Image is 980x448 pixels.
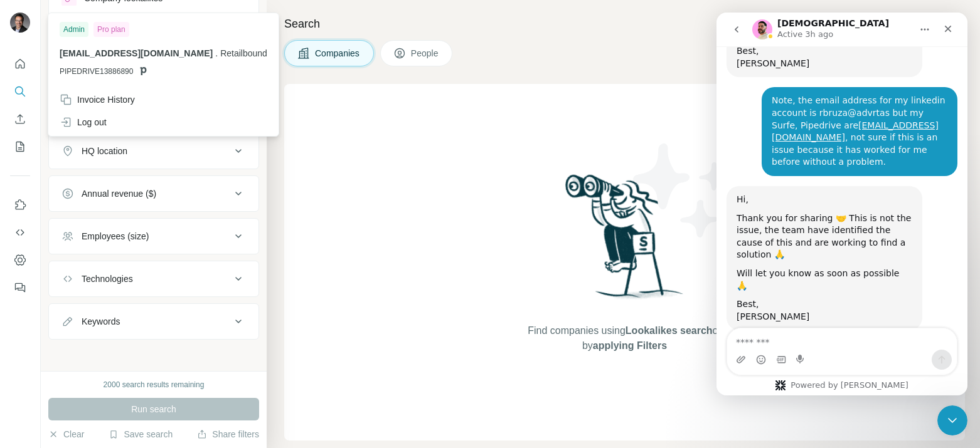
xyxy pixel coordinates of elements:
div: Log out [60,116,107,128]
iframe: Intercom live chat [937,405,967,435]
button: Annual revenue ($) [49,179,258,209]
div: Invoice History [60,93,135,106]
h4: Search [284,15,965,33]
button: Keywords [49,306,258,336]
button: Employees (size) [49,221,258,251]
button: Quick start [10,53,30,75]
span: Lookalikes search [626,325,713,336]
button: Search [10,80,30,103]
div: HQ location [82,145,127,157]
div: Pro plan [93,22,129,37]
button: Clear [48,428,84,440]
div: Keywords [82,315,120,328]
img: Surfe Illustration - Stars [625,134,738,247]
button: Technologies [49,264,258,294]
button: Use Surfe on LinkedIn [10,194,30,216]
button: Save search [109,428,173,440]
span: [EMAIL_ADDRESS][DOMAIN_NAME] [60,48,213,58]
button: Use Surfe API [10,221,30,244]
div: Admin [60,22,88,37]
div: Technologies [82,273,133,285]
button: Feedback [10,276,30,299]
iframe: Intercom live chat [716,13,967,395]
img: Surfe Illustration - Woman searching with binoculars [560,171,690,311]
img: Avatar [10,13,30,33]
button: Share filters [197,428,259,440]
span: Retailbound [220,48,267,58]
span: People [411,47,440,60]
button: Dashboard [10,249,30,271]
span: Find companies using or by [524,323,725,353]
button: Enrich CSV [10,108,30,130]
button: HQ location [49,136,258,166]
div: Annual revenue ($) [82,187,156,200]
button: My lists [10,135,30,158]
span: applying Filters [593,340,667,351]
div: Employees (size) [82,230,149,242]
div: 2000 search results remaining [104,379,205,390]
span: Companies [315,47,361,60]
span: . [215,48,218,58]
span: PIPEDRIVE13886890 [60,66,133,77]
